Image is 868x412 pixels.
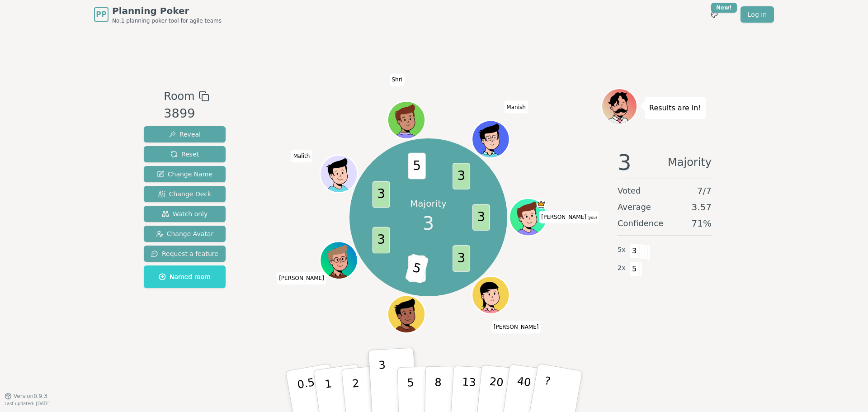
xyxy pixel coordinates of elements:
[144,186,226,202] button: Change Deck
[649,102,701,114] p: Results are in!
[164,104,209,123] div: 3899
[472,204,490,231] span: 3
[151,249,218,258] span: Request a feature
[618,152,632,173] span: 3
[277,272,326,284] span: Click to change your name
[423,210,434,237] span: 3
[158,189,211,199] span: Change Deck
[629,261,640,277] span: 5
[536,199,546,209] span: Eric is the host
[410,197,447,210] p: Majority
[144,246,226,262] button: Request a feature
[112,17,222,24] span: No.1 planning poker tool for agile teams
[156,229,214,238] span: Change Avatar
[389,74,405,86] span: Click to change your name
[697,185,712,197] span: 7 / 7
[741,6,774,23] a: Log in
[372,181,390,208] span: 3
[112,5,222,17] span: Planning Poker
[711,3,737,13] div: New!
[144,206,226,222] button: Watch only
[144,146,226,162] button: Reset
[491,321,541,334] span: Click to change your name
[159,272,211,281] span: Named room
[5,401,51,406] span: Last updated: [DATE]
[144,265,226,288] button: Named room
[618,201,651,213] span: Average
[162,209,208,218] span: Watch only
[668,152,712,173] span: Majority
[618,263,626,273] span: 2 x
[453,163,470,189] span: 3
[510,199,546,235] button: Click to change your avatar
[157,170,212,179] span: Change Name
[144,126,226,142] button: Reveal
[169,130,201,139] span: Reveal
[408,153,425,180] span: 5
[378,359,388,408] p: 3
[5,393,47,400] button: Version0.9.3
[618,217,663,230] span: Confidence
[691,201,712,213] span: 3.57
[504,101,528,114] span: Click to change your name
[692,217,712,230] span: 71 %
[629,243,640,259] span: 3
[618,185,641,197] span: Voted
[144,166,226,182] button: Change Name
[706,6,722,23] button: New!
[539,211,599,223] span: Click to change your name
[94,5,222,24] a: PPPlanning PokerNo.1 planning poker tool for agile teams
[96,9,106,20] span: PP
[170,150,199,159] span: Reset
[14,393,47,400] span: Version 0.9.3
[164,88,194,104] span: Room
[405,253,429,284] span: 5
[586,216,597,220] span: (you)
[372,227,390,254] span: 3
[144,226,226,242] button: Change Avatar
[453,245,470,272] span: 3
[618,245,626,255] span: 5 x
[291,150,312,162] span: Click to change your name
